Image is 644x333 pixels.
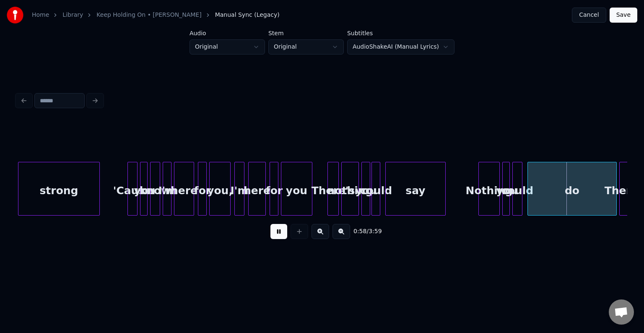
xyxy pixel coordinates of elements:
label: Subtitles [347,30,454,36]
button: Cancel [572,8,606,23]
div: / [353,227,374,236]
label: Stem [268,30,344,36]
a: Open chat [609,299,634,325]
button: Save [610,8,637,23]
label: Audio [190,30,265,36]
a: Keep Holding On • [PERSON_NAME] [96,11,201,19]
a: Library [62,11,83,19]
img: youka [7,7,23,23]
span: 0:58 [353,227,366,236]
nav: breadcrumb [32,11,280,19]
span: 3:59 [369,227,382,236]
a: Home [32,11,49,19]
span: Manual Sync (Legacy) [215,11,280,19]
